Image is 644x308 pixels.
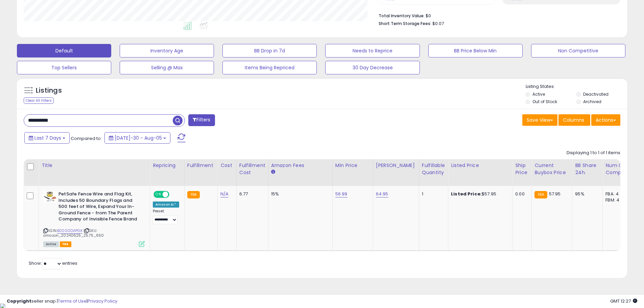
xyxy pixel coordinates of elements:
span: [DATE]-30 - Aug-05 [115,135,162,141]
button: Non Competitive [531,44,625,57]
span: | SKU: amazon_20240625_25.75_650 [43,228,104,238]
span: OFF [168,192,179,197]
div: Fulfillable Quantity [422,162,445,176]
span: Show: entries [29,260,77,266]
strong: Copyright [7,298,31,304]
div: 15% [271,191,327,197]
span: 57.95 [549,191,561,197]
small: FBA [187,191,200,198]
div: $57.95 [451,191,507,197]
b: Total Inventory Value: [379,13,425,19]
b: Listed Price: [451,191,482,197]
label: Deactivated [583,91,609,97]
div: 0.00 [515,191,526,197]
div: Ship Price [515,162,529,176]
span: $0.07 [432,20,444,27]
span: Last 7 Days [34,135,61,141]
span: Columns [563,117,584,123]
div: 1 [422,191,443,197]
a: 56.99 [335,191,348,197]
button: Save View [522,114,557,126]
div: Amazon AI * [153,202,179,208]
div: Title [42,162,147,169]
div: Fulfillment [187,162,215,169]
div: Fulfillment Cost [239,162,265,176]
a: 64.95 [376,191,388,197]
a: Terms of Use [58,298,87,304]
label: Archived [583,99,601,104]
div: 6.77 [239,191,263,197]
div: ASIN: [43,191,145,246]
span: FBA [60,241,71,247]
small: FBA [534,191,547,198]
div: Min Price [335,162,370,169]
span: ON [154,192,163,197]
button: BB Price Below Min [428,44,523,57]
span: Compared to: [71,135,102,142]
div: Num of Comp. [605,162,630,176]
li: $0 [379,11,615,19]
div: 95% [575,191,597,197]
p: Listing States: [526,84,627,90]
div: Preset: [153,209,179,224]
div: Cost [220,162,234,169]
span: All listings currently available for purchase on Amazon [43,241,59,247]
label: Out of Stock [532,99,557,104]
div: BB Share 24h. [575,162,600,176]
button: Selling @ Max [120,61,214,74]
button: Needs to Reprice [325,44,420,57]
div: Repricing [153,162,182,169]
button: [DATE]-30 - Aug-05 [104,132,170,144]
div: Listed Price [451,162,509,169]
button: Columns [558,114,590,126]
div: FBM: 4 [605,197,628,203]
a: Privacy Policy [88,298,117,304]
button: BB Drop in 7d [222,44,317,57]
div: FBA: 4 [605,191,628,197]
a: B0000DAPGK [57,228,82,234]
div: Current Buybox Price [534,162,569,176]
button: Items Being Repriced [222,61,317,74]
button: 30 Day Decrease [325,61,420,74]
button: Filters [188,114,215,126]
button: Top Sellers [17,61,111,74]
button: Last 7 Days [24,132,70,144]
label: Active [532,91,545,97]
span: 2025-08-13 12:27 GMT [610,298,637,304]
div: seller snap | | [7,298,117,305]
button: Actions [591,114,620,126]
div: Clear All Filters [24,97,54,104]
div: [PERSON_NAME] [376,162,416,169]
b: PetSafe Fence Wire and Flag Kit, Includes 50 Boundary Flags and 500 feet of Wire, Expand Your In-... [58,191,141,224]
div: Displaying 1 to 1 of 1 items [567,150,620,156]
a: N/A [220,191,229,197]
img: 41cRL+b6ErL._SL40_.jpg [43,191,57,203]
div: Amazon Fees [271,162,330,169]
b: Short Term Storage Fees: [379,21,431,26]
button: Inventory Age [120,44,214,57]
button: Default [17,44,111,57]
h5: Listings [36,86,62,95]
small: Amazon Fees. [271,169,275,175]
